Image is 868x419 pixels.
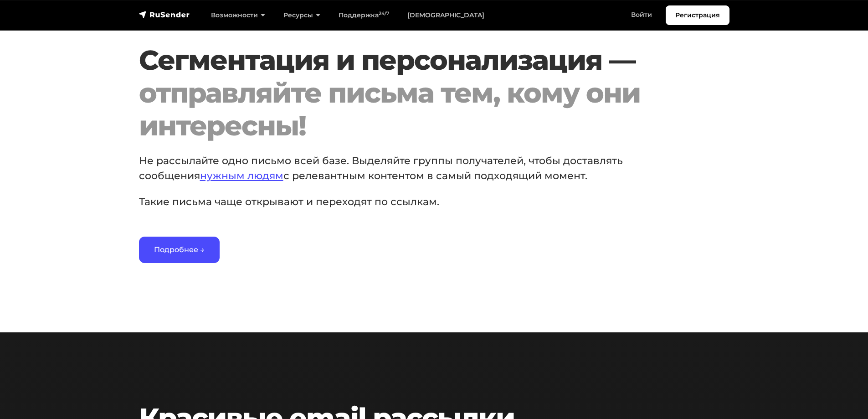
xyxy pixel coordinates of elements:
[329,6,398,25] a: Поддержка24/7
[200,170,283,182] a: нужным людям
[139,10,190,19] img: RuSender
[274,6,329,25] a: Ресурсы
[398,6,493,25] a: [DEMOGRAPHIC_DATA]
[139,194,656,209] p: Такие письма чаще открывают и переходят по ссылкам.
[139,44,679,142] h2: Сегментация и персонализация —
[379,10,389,16] sup: 24/7
[139,77,679,142] div: отправляйте письма тем, кому они интересны!
[666,5,729,25] a: Регистрация
[139,153,656,183] p: Не рассылайте одно письмо всей базе. Выделяйте группы получателей, чтобы доставлять сообщения с р...
[139,237,220,263] a: Подробнее →
[202,6,274,25] a: Возможности
[622,5,661,24] a: Войти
